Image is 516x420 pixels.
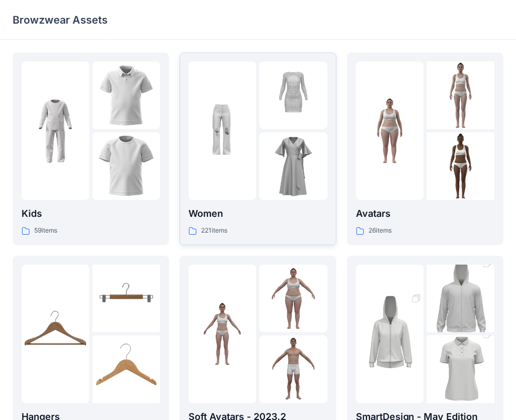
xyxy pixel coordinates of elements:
img: folder 2 [259,61,327,129]
a: folder 1folder 2folder 3Kids59items [13,52,169,245]
p: Browzwear Assets [13,13,108,27]
img: folder 1 [356,283,424,385]
a: folder 1folder 2folder 3Women221items [180,52,336,245]
img: folder 2 [427,248,494,350]
img: folder 1 [22,300,89,367]
img: folder 3 [92,335,160,403]
img: folder 2 [427,61,494,129]
p: Women [188,206,327,221]
img: folder 3 [427,132,494,200]
img: folder 2 [259,265,327,332]
img: folder 2 [92,265,160,332]
p: 59 items [34,225,57,236]
p: 26 items [368,225,392,236]
p: 221 items [201,225,227,236]
img: folder 3 [92,132,160,200]
img: folder 1 [188,97,256,165]
img: folder 1 [356,97,424,165]
img: folder 2 [92,61,160,129]
img: folder 3 [259,335,327,403]
p: Avatars [356,206,494,221]
p: Kids [22,206,160,221]
img: folder 1 [188,300,256,367]
a: folder 1folder 2folder 3Avatars26items [347,52,503,245]
img: folder 3 [259,132,327,200]
img: folder 1 [22,97,89,165]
